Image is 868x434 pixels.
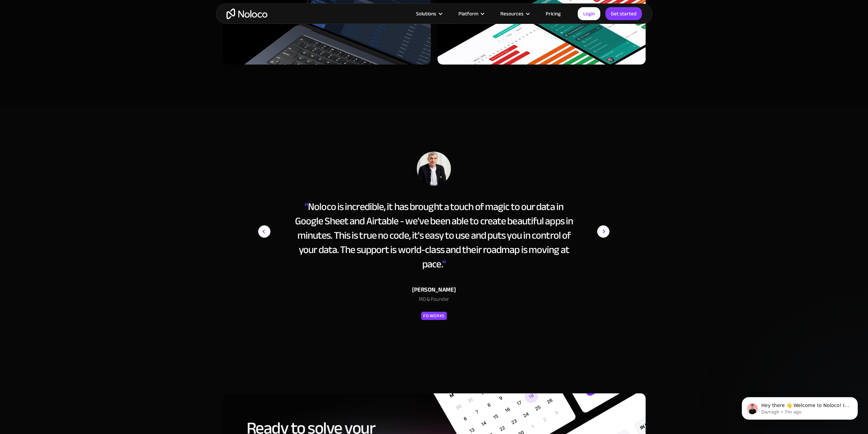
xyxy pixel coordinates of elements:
[732,383,868,431] iframe: Intercom notifications message
[295,285,574,295] div: [PERSON_NAME]
[259,152,610,321] div: 5 of 15
[458,9,478,18] div: Platform
[450,9,492,18] div: Platform
[258,152,285,335] div: previous slide
[537,9,569,18] a: Pricing
[305,197,308,216] span: “
[226,9,267,19] a: home
[582,152,609,335] div: next slide
[416,9,436,18] div: Solutions
[295,295,574,307] div: MD & Founder
[578,7,600,20] a: Login
[295,199,574,271] div: Noloco is incredible, it has brought a touch of magic to our data in Google Sheet and Airtable - ...
[500,9,524,18] div: Resources
[408,9,450,18] div: Solutions
[605,7,642,20] a: Get started
[258,152,609,335] div: carousel
[442,254,446,274] span: "
[492,9,537,18] div: Resources
[423,312,444,320] div: FD Works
